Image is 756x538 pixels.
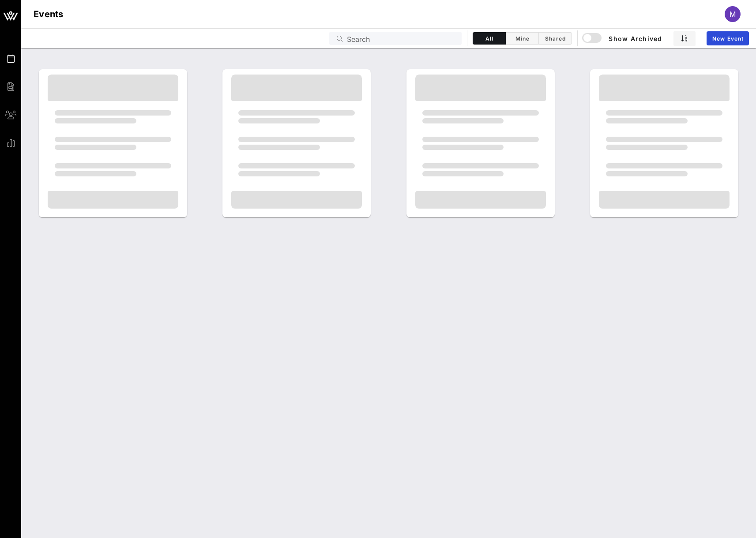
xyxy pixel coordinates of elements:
a: New Event [707,31,749,45]
span: M [730,10,736,19]
h1: Events [34,7,64,21]
div: M [725,6,741,22]
button: Shared [539,32,572,45]
span: All [478,35,500,42]
span: Show Archived [583,33,662,44]
span: New Event [712,35,744,42]
span: Shared [544,35,566,42]
button: All [473,32,506,45]
button: Show Archived [583,30,662,46]
span: Mine [511,35,533,42]
button: Mine [506,32,539,45]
